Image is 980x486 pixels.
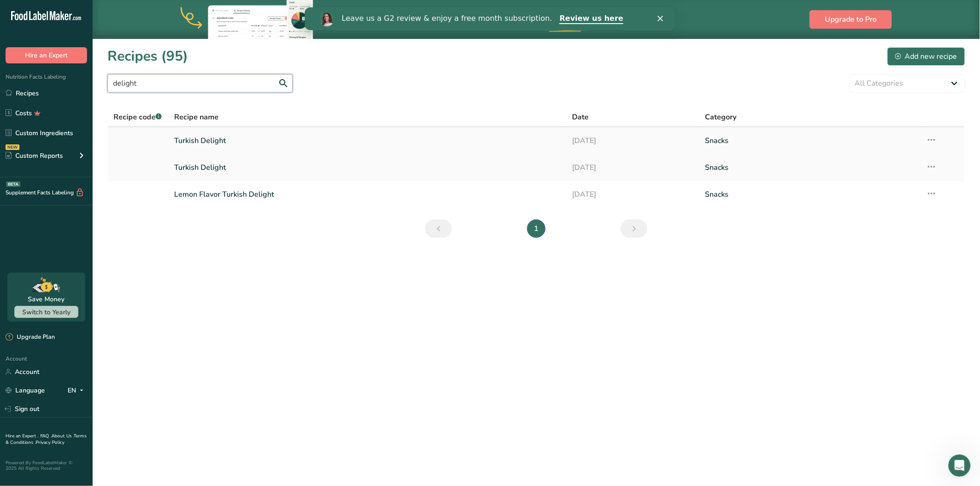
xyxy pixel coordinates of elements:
span: Category [705,112,736,123]
a: About Us . [51,433,74,439]
div: Upgrade Plan [6,333,55,342]
div: Powered By FoodLabelMaker © 2025 All Rights Reserved [6,460,87,471]
a: Previous page [425,219,452,238]
button: Hire an Expert [6,47,87,63]
span: Recipe code [113,112,162,122]
a: [DATE] [572,158,694,177]
a: [DATE] [572,185,694,204]
span: Upgrade to Pro [825,14,877,25]
a: Turkish Delight [174,158,561,177]
div: Save Money [28,294,65,304]
a: Snacks [705,185,915,204]
button: Switch to Yearly [14,306,78,318]
div: Add new recipe [895,51,957,62]
a: Next page [621,219,647,238]
a: Lemon Flavor Turkish Delight [174,185,561,204]
h1: Recipes (95) [107,46,188,67]
a: Snacks [705,131,915,150]
a: Language [6,382,45,399]
button: Upgrade to Pro [810,10,892,29]
a: Hire an Expert . [6,433,38,439]
div: NEW [6,144,19,150]
div: Upgrade to Pro [495,0,634,39]
a: Terms & Conditions . [6,433,87,446]
span: Switch to Yearly [22,308,70,317]
button: Add new recipe [887,47,965,66]
iframe: Intercom live chat [949,455,971,477]
a: [DATE] [572,131,694,150]
a: FAQ . [40,433,51,439]
iframe: Intercom live chat banner [305,7,675,30]
a: Snacks [705,158,915,177]
span: Recipe Costing [545,19,604,31]
a: Turkish Delight [174,131,561,150]
span: Try our New Feature [495,19,634,31]
input: Search for recipe [107,74,293,93]
div: Close [353,8,362,14]
span: Recipe name [174,112,219,123]
span: Date [572,112,589,123]
div: Custom Reports [6,151,63,161]
div: BETA [6,181,20,187]
div: EN [68,385,87,396]
a: Privacy Policy [36,439,64,446]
